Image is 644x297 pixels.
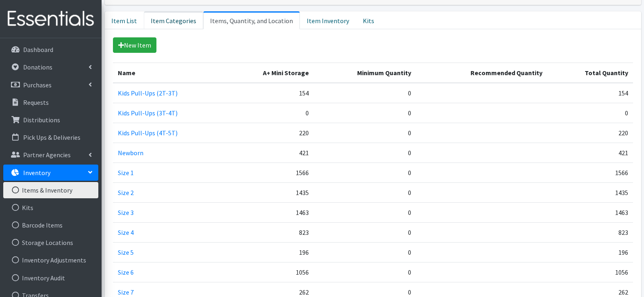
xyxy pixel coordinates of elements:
[547,163,633,182] td: 1566
[3,59,98,75] a: Donations
[547,123,633,143] td: 220
[314,83,416,103] td: 0
[224,123,314,143] td: 220
[224,83,314,103] td: 154
[3,129,98,145] a: Pick Ups & Deliveries
[3,270,98,286] a: Inventory Audit
[23,116,60,124] p: Distributions
[547,143,633,163] td: 421
[113,37,156,53] a: New Item
[144,11,203,29] a: Item Categories
[547,103,633,123] td: 0
[547,63,633,83] th: Total Quantity
[356,11,381,29] a: Kits
[224,242,314,262] td: 196
[23,151,71,159] p: Partner Agencies
[105,11,144,29] a: Item List
[300,11,356,29] a: Item Inventory
[3,5,98,33] img: HumanEssentials
[547,83,633,103] td: 154
[118,169,134,177] a: Size 1
[314,202,416,222] td: 0
[547,242,633,262] td: 196
[224,103,314,123] td: 0
[118,268,134,276] a: Size 6
[23,133,80,141] p: Pick Ups & Deliveries
[3,77,98,93] a: Purchases
[224,202,314,222] td: 1463
[23,46,53,54] p: Dashboard
[314,63,416,83] th: Minimum Quantity
[314,143,416,163] td: 0
[224,262,314,282] td: 1056
[314,262,416,282] td: 0
[23,98,49,106] p: Requests
[314,163,416,182] td: 0
[3,252,98,268] a: Inventory Adjustments
[23,169,50,177] p: Inventory
[314,123,416,143] td: 0
[118,89,178,97] a: Kids Pull-Ups (2T-3T)
[314,103,416,123] td: 0
[118,189,134,197] a: Size 2
[314,182,416,202] td: 0
[118,228,134,236] a: Size 4
[314,222,416,242] td: 0
[547,222,633,242] td: 823
[118,109,178,117] a: Kids Pull-Ups (3T-4T)
[118,149,143,157] a: Newborn
[118,208,134,217] a: Size 3
[224,163,314,182] td: 1566
[314,242,416,262] td: 0
[3,217,98,233] a: Barcode Items
[118,288,134,296] a: Size 7
[3,199,98,216] a: Kits
[224,63,314,83] th: A+ Mini Storage
[23,81,52,89] p: Purchases
[118,248,134,256] a: Size 5
[547,262,633,282] td: 1056
[416,63,547,83] th: Recommended Quantity
[3,147,98,163] a: Partner Agencies
[3,41,98,58] a: Dashboard
[547,182,633,202] td: 1435
[3,165,98,181] a: Inventory
[3,234,98,251] a: Storage Locations
[118,129,178,137] a: Kids Pull-Ups (4T-5T)
[547,202,633,222] td: 1463
[224,182,314,202] td: 1435
[23,63,52,71] p: Donations
[224,143,314,163] td: 421
[3,182,98,198] a: Items & Inventory
[203,11,300,29] a: Items, Quantity, and Location
[113,63,225,83] th: Name
[224,222,314,242] td: 823
[3,112,98,128] a: Distributions
[3,94,98,111] a: Requests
